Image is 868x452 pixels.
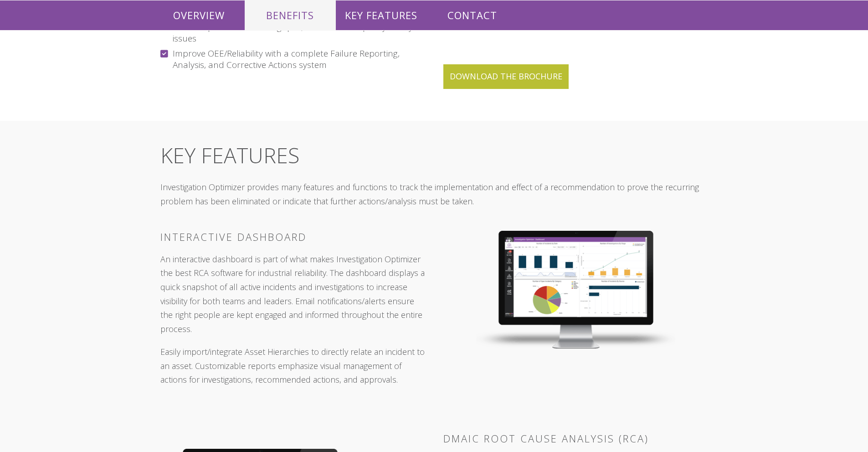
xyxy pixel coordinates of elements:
[160,144,708,167] h2: KEY FEATURES
[427,0,518,30] p: CONTACT
[245,0,336,30] p: BENEFITS
[160,345,425,387] p: Easily import/integrate Asset Hierarchies to directly relate an incident to an asset. Customizabl...
[160,180,708,208] p: Investigation Optimizer provides many features and functions to track the implementation and effe...
[336,0,427,30] p: KEY FEATURES
[160,231,425,243] h4: INTERACTIVE DASHBOARD
[154,0,245,30] p: OVERVIEW
[476,231,675,348] img: Dashboard-Mon
[160,252,425,336] p: An interactive dashboard is part of what makes Investigation Optimizer the best RCA software for ...
[443,432,708,444] h4: DMAIC ROOT CAUSE ANALYSIS (RCA)
[443,64,569,88] a: Download The Brochure
[160,48,425,71] p: Improve OEE/Reliability with a complete Failure Reporting, Analysis, and Corrective Actions system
